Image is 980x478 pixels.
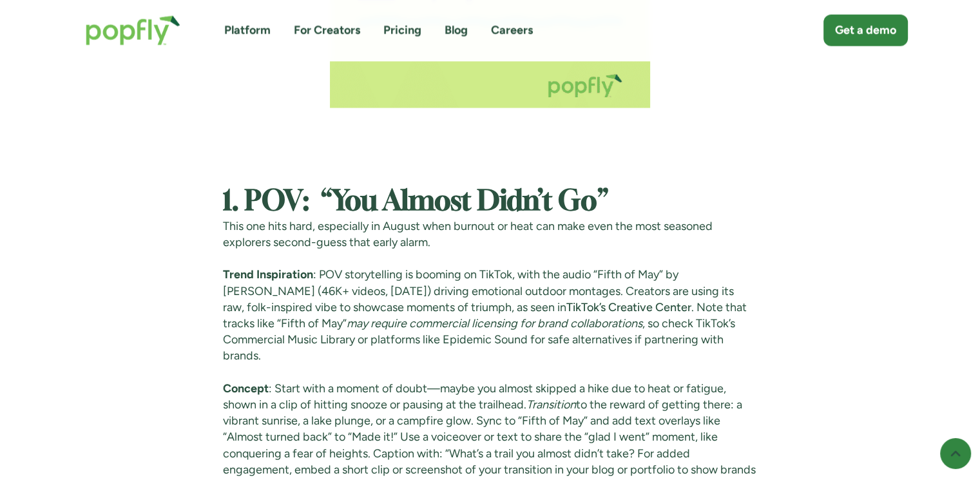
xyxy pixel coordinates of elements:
p: : POV storytelling is booming on TikTok, with the audio “Fifth of May” by [PERSON_NAME] (46K+ vid... [223,267,757,364]
em: may require commercial licensing for brand collaborations [347,316,642,330]
a: Blog [445,23,468,39]
strong: 1. POV: “You Almost Didn’t Go” [223,189,608,215]
div: Get a demo [835,23,896,39]
a: Get a demo [823,15,908,46]
a: home [73,3,193,59]
a: Pricing [383,23,421,39]
a: Platform [224,23,271,39]
a: TikTok’s Creative Center [566,300,691,314]
strong: Trend Inspiration [223,267,313,282]
p: ‍ [223,155,757,171]
p: This one hits hard, especially in August when burnout or heat can make even the most seasoned exp... [223,218,757,251]
strong: Concept [223,381,269,396]
a: For Creators [294,23,360,39]
em: Transition [526,397,576,412]
a: Careers [491,23,533,39]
